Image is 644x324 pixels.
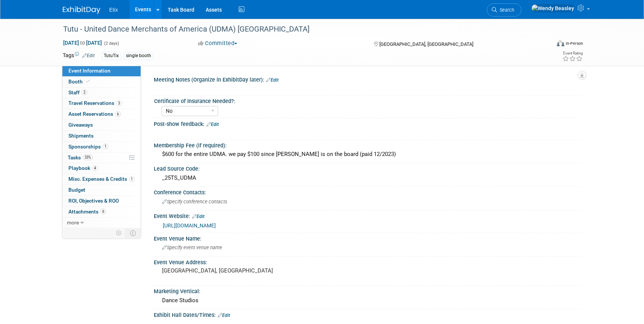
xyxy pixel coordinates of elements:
[62,109,141,120] a: Asset Reservations6
[62,163,141,174] a: Playbook4
[68,176,135,182] span: Misc. Expenses & Credits
[68,133,94,139] span: Shipments
[154,233,582,242] div: Event Venue Name:
[62,174,141,185] a: Misc. Expenses & Credits1
[154,210,582,220] div: Event Website:
[68,79,91,85] span: Booth
[92,165,98,171] span: 4
[86,79,90,83] i: Booth reservation complete
[159,148,576,160] div: $600 for the entire UDMA. we pay $100 since [PERSON_NAME] is on the board (paid 12/2023)
[109,7,118,13] span: Etix
[68,144,108,150] span: Sponsorships
[154,309,582,319] div: Exhibit Hall Dates/Times:
[125,228,141,238] td: Toggle Event Tabs
[162,199,227,204] span: Specify conference contacts
[379,41,473,47] span: [GEOGRAPHIC_DATA], [GEOGRAPHIC_DATA]
[82,53,95,58] a: Edit
[565,41,583,46] div: In-Person
[562,51,583,55] div: Event Rating
[62,131,141,141] a: Shipments
[162,267,324,274] pre: [GEOGRAPHIC_DATA], [GEOGRAPHIC_DATA]
[102,52,121,60] div: TutuTix
[67,220,79,226] span: more
[63,6,100,14] img: ExhibitDay
[531,4,574,12] img: Wendy Beasley
[497,7,514,13] span: Search
[62,207,141,217] a: Attachments6
[103,41,119,46] span: (2 days)
[68,154,93,160] span: Tasks
[68,209,106,215] span: Attachments
[557,40,564,46] img: Format-Inperson.png
[154,257,582,266] div: Event Venue Address:
[68,89,87,95] span: Staff
[154,95,578,105] div: Certificate of Insurance Needed?:
[62,98,141,109] a: Travel Reservations3
[129,176,135,182] span: 1
[487,3,521,17] a: Search
[62,142,141,152] a: Sponsorships1
[159,295,576,306] div: Dance Studios
[68,111,121,117] span: Asset Reservations
[68,198,119,204] span: ROI, Objectives & ROO
[68,187,85,193] span: Budget
[192,214,205,219] a: Edit
[115,111,121,117] span: 6
[154,163,582,173] div: Lead Source Code:
[61,23,539,36] div: Tutu - United Dance Merchants of America (UDMA) [GEOGRAPHIC_DATA]
[266,77,279,83] a: Edit
[159,172,576,184] div: _25TS_UDMA
[82,89,87,95] span: 2
[62,120,141,130] a: Giveaways
[163,223,216,229] a: [URL][DOMAIN_NAME]
[100,209,106,214] span: 6
[79,40,86,46] span: to
[506,39,583,50] div: Event Format
[195,39,240,47] button: Committed
[154,118,582,128] div: Post-show feedback:
[154,140,582,149] div: Membership Fee (if required):
[62,77,141,87] a: Booth
[112,228,126,238] td: Personalize Event Tab Strip
[68,165,98,171] span: Playbook
[218,313,230,318] a: Edit
[63,39,102,46] span: [DATE] [DATE]
[154,286,582,295] div: Marketing Vertical:
[68,68,111,74] span: Event Information
[83,154,93,160] span: 33%
[62,153,141,163] a: Tasks33%
[63,51,95,60] td: Tags
[62,218,141,228] a: more
[154,74,582,84] div: Meeting Notes (Organize in ExhibitDay later):
[103,144,108,149] span: 1
[62,196,141,206] a: ROI, Objectives & ROO
[162,245,222,250] span: Specify event venue name
[124,52,153,60] div: single booth
[154,187,582,196] div: Conference Contacts:
[116,100,122,106] span: 3
[62,185,141,195] a: Budget
[68,100,122,106] span: Travel Reservations
[62,88,141,98] a: Staff2
[68,122,93,128] span: Giveaways
[62,66,141,76] a: Event Information
[206,122,219,127] a: Edit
